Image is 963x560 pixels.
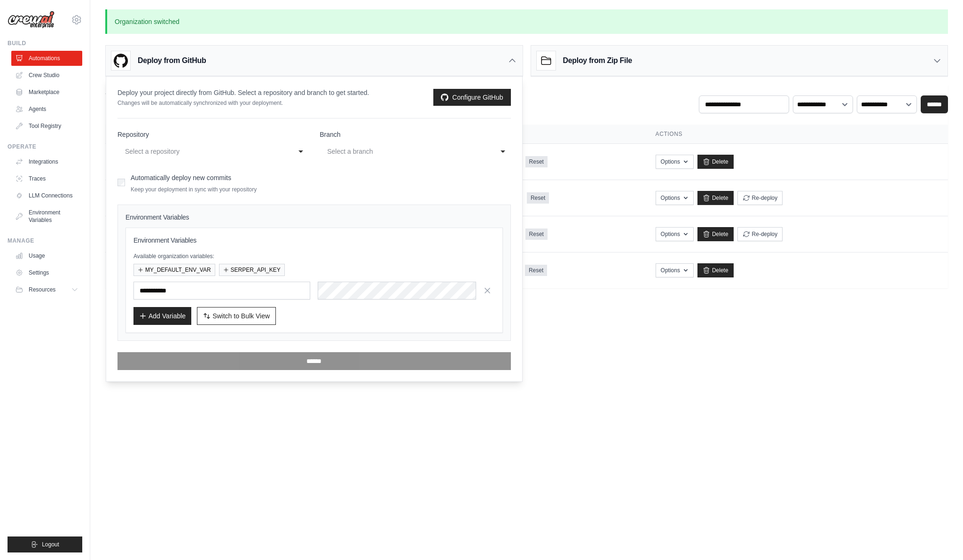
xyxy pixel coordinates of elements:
[525,265,547,276] a: Reset
[133,264,215,276] button: MY_DEFAULT_ENV_VAR
[656,263,694,277] button: Options
[8,39,82,47] div: Build
[133,236,495,245] h3: Environment Variables
[111,51,130,70] img: GitHub Logo
[563,55,632,66] h3: Deploy from Zip File
[11,265,82,280] a: Settings
[138,55,206,66] h3: Deploy from GitHub
[11,171,82,186] a: Traces
[525,229,548,240] a: Reset
[11,68,82,83] a: Crew Studio
[105,9,948,34] p: Organization switched
[11,188,82,203] a: LLM Connections
[8,536,82,552] button: Logout
[212,311,270,321] span: Switch to Bulk View
[11,118,82,134] a: Tool Registry
[697,155,734,169] a: Delete
[131,186,257,193] p: Keep your deployment in sync with your repository
[117,130,308,139] label: Repository
[320,130,510,139] label: Branch
[433,89,510,106] a: Configure GitHub
[697,227,734,241] a: Delete
[11,85,82,100] a: Marketplace
[11,205,82,228] a: Environment Variables
[42,541,59,548] span: Logout
[11,51,82,66] a: Automations
[131,174,231,181] label: Automatically deploy new commits
[11,248,82,263] a: Usage
[133,307,191,325] button: Add Variable
[737,227,783,241] button: Re-deploy
[916,515,963,560] iframe: Chat Widget
[327,146,484,157] div: Select a branch
[656,227,694,241] button: Options
[8,11,55,29] img: Logo
[525,156,548,167] a: Reset
[11,282,82,297] button: Resources
[219,264,285,276] button: SERPER_API_KEY
[656,191,694,205] button: Options
[479,125,644,144] th: Token
[117,99,369,107] p: Changes will be automatically synchronized with your deployment.
[105,97,314,107] p: Manage and monitor your active crew automations from this dashboard.
[8,143,82,150] div: Operate
[11,102,82,117] a: Agents
[125,146,282,157] div: Select a repository
[125,213,503,222] h4: Environment Variables
[697,191,734,205] a: Delete
[8,237,82,245] div: Manage
[133,252,495,260] p: Available organization variables:
[11,154,82,169] a: Integrations
[697,263,734,277] a: Delete
[29,286,55,293] span: Resources
[527,192,549,204] a: Reset
[644,125,948,144] th: Actions
[105,125,311,144] th: Crew
[117,88,369,97] p: Deploy your project directly from GitHub. Select a repository and branch to get started.
[737,191,783,205] button: Re-deploy
[105,84,314,97] h2: Automations Live
[197,307,276,325] button: Switch to Bulk View
[656,155,694,169] button: Options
